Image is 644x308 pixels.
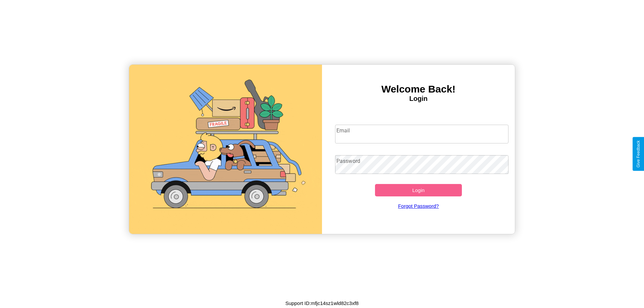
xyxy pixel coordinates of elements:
[322,95,515,103] h4: Login
[636,140,641,168] div: Give Feedback
[129,65,322,234] img: gif
[322,83,515,95] h3: Welcome Back!
[332,196,505,215] a: Forgot Password?
[285,299,359,308] p: Support ID: mfjc14sz1wld82c3xf8
[375,184,462,196] button: Login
